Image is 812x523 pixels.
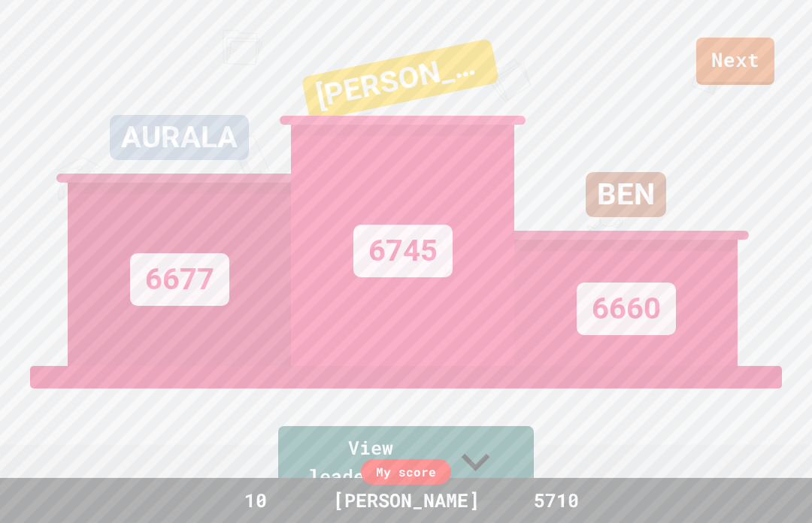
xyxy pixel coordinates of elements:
div: 10 [199,486,312,515]
div: [PERSON_NAME] [301,38,500,122]
div: [PERSON_NAME] [318,486,495,515]
div: My score [361,459,451,485]
div: 6745 [353,225,453,277]
div: 6677 [130,253,229,306]
div: BEN [586,172,666,217]
div: AURALA [110,115,249,160]
div: 5710 [500,486,613,515]
a: View leaderboard [278,426,534,500]
div: 6660 [577,283,676,335]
